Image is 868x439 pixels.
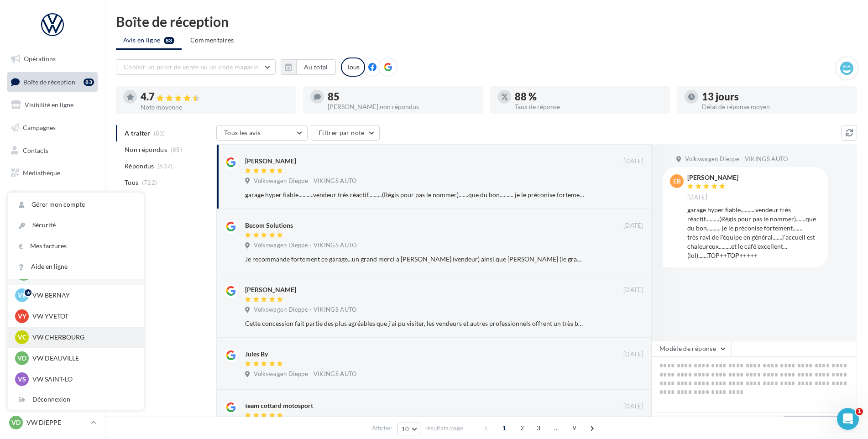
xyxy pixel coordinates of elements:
span: Opérations [24,55,56,63]
div: 4.7 [141,92,288,102]
span: Calendrier [23,192,53,199]
button: Au total [281,59,336,75]
button: Tous les avis [216,125,308,141]
span: 2 [515,421,529,435]
div: [PERSON_NAME] [687,174,738,181]
span: [DATE] [623,222,643,230]
a: Contacts [5,141,99,160]
span: résultats/page [425,424,463,433]
span: Afficher [372,424,392,433]
button: Filtrer par note [311,125,380,141]
button: 10 [397,423,421,435]
span: VD [17,354,26,363]
span: Médiathèque [23,169,60,177]
div: Jules By [245,350,268,359]
div: 13 jours [702,92,850,102]
span: Boîte de réception [23,78,75,85]
span: VC [18,333,26,342]
a: Calendrier [5,186,99,205]
span: VS [18,375,26,384]
a: Campagnes [5,118,99,137]
span: Visibilité en ligne [25,101,73,109]
div: 83 [84,78,94,86]
span: Volkswagen Dieppe - VIKINGS AUTO [254,370,356,378]
span: (637) [157,162,173,170]
span: [DATE] [687,193,707,202]
span: [DATE] [623,286,643,294]
div: Note moyenne [141,104,288,110]
span: 10 [402,425,409,433]
span: 1 [497,421,512,435]
iframe: Intercom live chat [837,408,859,430]
p: VW SAINT-LO [32,375,133,384]
div: team cottard motosport [245,401,313,410]
div: [PERSON_NAME] non répondus [328,104,476,110]
span: Répondus [125,162,154,171]
a: Médiathèque [5,163,99,183]
span: Commentaires [190,36,234,45]
span: ... [549,421,564,435]
p: VW DIEPPE [26,418,87,427]
span: Volkswagen Dieppe - VIKINGS AUTO [685,155,788,163]
div: Taux de réponse [515,104,663,110]
button: Choisir un point de vente ou un code magasin [116,59,276,75]
div: Tous [341,57,365,77]
a: Sécurité [8,215,144,235]
div: 88 % [515,92,663,102]
button: Au total [296,59,336,75]
div: Cette concession fait partie des plus agréables que j'ai pu visiter, les vendeurs et autres profe... [245,319,584,328]
span: [DATE] [623,402,643,411]
div: 85 [328,92,476,102]
div: Becom Solutions [245,221,293,230]
div: Je recommande fortement ce garage...un grand merci a [PERSON_NAME] (vendeur) ainsi que [PERSON_NA... [245,255,584,264]
span: 3 [531,421,546,435]
span: [DATE] [623,157,643,166]
div: [PERSON_NAME] [245,157,296,166]
div: Délai de réponse moyen [702,104,850,110]
a: Gérer mon compte [8,194,144,215]
span: Tous [125,178,138,187]
span: (85) [171,146,182,153]
span: Tous les avis [224,129,261,136]
span: EB [673,177,681,186]
div: Déconnexion [8,389,144,410]
span: 9 [567,421,581,435]
div: garage hyper fiable...........vendeur très réactif..........(Régis pour pas le nommer).......que ... [245,190,584,199]
span: Volkswagen Dieppe - VIKINGS AUTO [254,306,356,314]
span: Volkswagen Dieppe - VIKINGS AUTO [254,241,356,250]
span: VB [18,291,26,300]
span: Choisir un point de vente ou un code magasin [124,63,259,71]
a: Aide en ligne [8,256,144,277]
span: (722) [142,179,157,186]
span: 1 [856,408,863,415]
a: VD VW DIEPPE [7,414,98,431]
a: PLV et print personnalisable [5,209,99,236]
span: [DATE] [623,350,643,359]
a: Mes factures [8,236,144,256]
p: VW CHERBOURG [32,333,133,342]
span: VY [18,312,26,321]
a: Boîte de réception83 [5,72,99,92]
div: garage hyper fiable...........vendeur très réactif..........(Régis pour pas le nommer).......que ... [687,205,821,260]
span: Campagnes [23,124,56,131]
span: Contacts [23,146,48,154]
a: Visibilité en ligne [5,95,99,115]
p: VW YVETOT [32,312,133,321]
button: Modèle de réponse [652,341,731,356]
div: [PERSON_NAME] [245,285,296,294]
p: VW BERNAY [32,291,133,300]
div: Boîte de réception [116,15,857,28]
span: Volkswagen Dieppe - VIKINGS AUTO [254,177,356,185]
span: VD [11,418,21,427]
a: Opérations [5,49,99,68]
a: Campagnes DataOnDemand [5,239,99,266]
span: Non répondus [125,145,167,154]
p: VW DEAUVILLE [32,354,133,363]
